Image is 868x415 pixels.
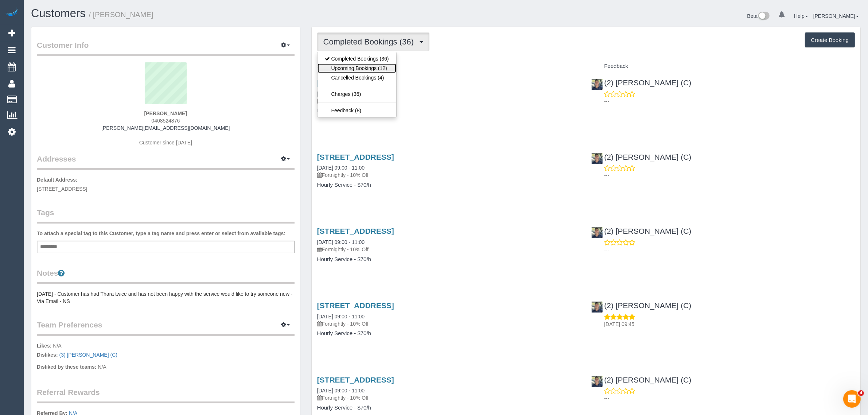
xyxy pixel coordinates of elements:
[604,395,855,402] p: ---
[37,351,58,358] label: Dislikes:
[317,63,581,69] h4: Service
[317,97,581,105] p: Fortnightly - 10% Off
[59,352,117,358] a: (3) [PERSON_NAME] (C)
[843,390,861,408] iframe: Intercom live chat
[794,13,808,19] a: Help
[53,343,61,349] span: N/A
[317,239,365,245] a: [DATE] 09:00 - 11:00
[318,106,396,115] a: Feedback (8)
[591,63,855,69] h4: Feedback
[604,172,855,179] p: ---
[747,13,770,19] a: Beta
[37,363,96,371] label: Disliked by these teams:
[89,11,153,19] small: / [PERSON_NAME]
[317,182,581,188] h4: Hourly Service - $70/h
[317,301,394,310] a: [STREET_ADDRESS]
[591,301,691,310] a: (2) [PERSON_NAME] (C)
[317,394,581,402] p: Fortnightly - 10% Off
[37,176,78,183] label: Default Address:
[37,387,295,403] legend: Referral Rewards
[37,207,295,224] legend: Tags
[139,140,192,146] span: Customer since [DATE]
[591,227,691,235] a: (2) [PERSON_NAME] (C)
[317,227,394,235] a: [STREET_ADDRESS]
[101,125,230,131] a: [PERSON_NAME][EMAIL_ADDRESS][DOMAIN_NAME]
[813,13,859,19] a: [PERSON_NAME]
[317,108,581,114] h4: Hourly Service - $70/h
[317,256,581,263] h4: Hourly Service - $70/h
[31,7,86,20] a: Customers
[37,40,295,56] legend: Customer Info
[604,98,855,105] p: ---
[144,110,187,116] strong: [PERSON_NAME]
[805,32,855,48] button: Create Booking
[98,364,106,370] span: N/A
[151,118,180,124] span: 0408524876
[592,376,603,387] img: (2) Eray Mertturk (C)
[592,227,603,238] img: (2) Eray Mertturk (C)
[591,78,691,87] a: (2) [PERSON_NAME] (C)
[591,153,691,161] a: (2) [PERSON_NAME] (C)
[37,268,295,284] legend: Notes
[317,165,365,171] a: [DATE] 09:00 - 11:00
[758,12,770,21] img: New interface
[592,153,603,164] img: (2) Eray Mertturk (C)
[37,230,285,237] label: To attach a special tag to this Customer, type a tag name and press enter or select from availabl...
[317,376,394,384] a: [STREET_ADDRESS]
[37,319,295,336] legend: Team Preferences
[37,186,87,192] span: [STREET_ADDRESS]
[323,37,417,46] span: Completed Bookings (36)
[592,302,603,313] img: (2) Eray Mertturk (C)
[317,246,581,253] p: Fortnightly - 10% Off
[604,321,855,328] p: [DATE] 09:45
[592,79,603,90] img: (2) Eray Mertturk (C)
[604,246,855,253] p: ---
[858,390,864,396] span: 4
[317,330,581,337] h4: Hourly Service - $70/h
[317,171,581,179] p: Fortnightly - 10% Off
[317,320,581,327] p: Fortnightly - 10% Off
[591,376,691,384] a: (2) [PERSON_NAME] (C)
[4,7,19,18] img: Automaid Logo
[37,342,51,349] label: Likes:
[318,89,396,99] a: Charges (36)
[317,32,429,51] button: Completed Bookings (36)
[318,73,396,82] a: Cancelled Bookings (4)
[317,153,394,161] a: [STREET_ADDRESS]
[37,290,295,305] pre: [DATE] - Customer has had Thara twice and has not been happy with the service would like to try s...
[317,405,581,411] h4: Hourly Service - $70/h
[318,63,396,73] a: Upcoming Bookings (12)
[317,388,365,393] a: [DATE] 09:00 - 11:00
[317,314,365,319] a: [DATE] 09:00 - 11:00
[318,54,396,63] a: Completed Bookings (36)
